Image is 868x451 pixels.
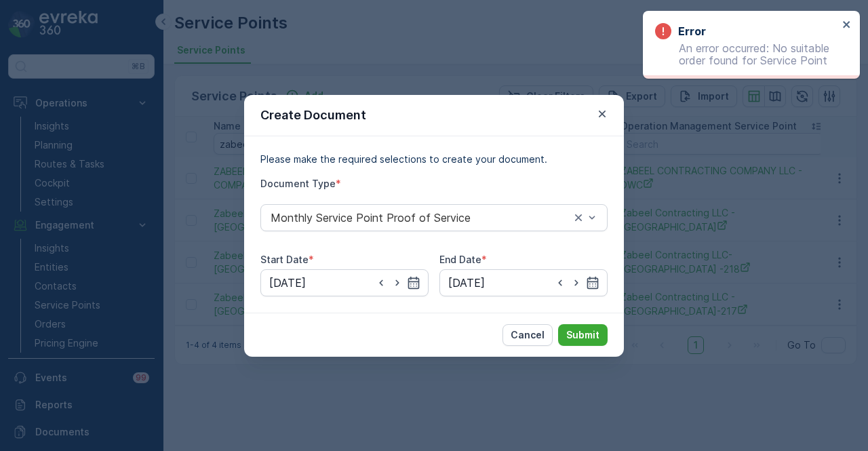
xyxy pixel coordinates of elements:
[678,23,706,39] h3: Error
[260,153,608,166] p: Please make the required selections to create your document.
[260,269,429,296] input: dd/mm/yyyy
[439,269,608,296] input: dd/mm/yyyy
[655,42,838,66] p: An error occurred: No suitable order found for Service Point
[502,324,553,346] button: Cancel
[511,328,545,342] p: Cancel
[260,106,366,125] p: Create Document
[439,254,481,265] label: End Date
[260,178,336,189] label: Document Type
[260,254,309,265] label: Start Date
[842,19,852,32] button: close
[558,324,608,346] button: Submit
[566,328,599,342] p: Submit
